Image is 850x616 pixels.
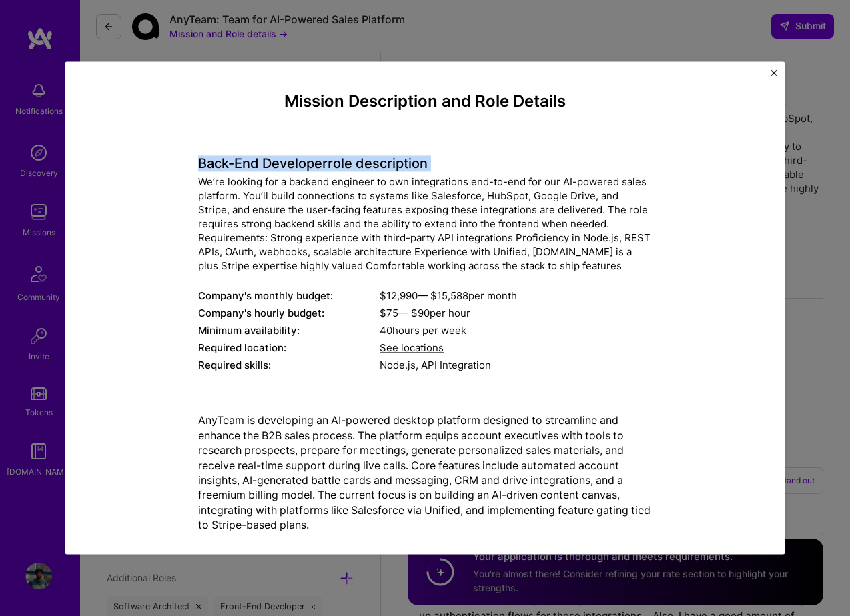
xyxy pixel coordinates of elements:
span: See locations [380,342,444,355]
div: We’re looking for a backend engineer to own integrations end-to-end for our AI-powered sales plat... [198,175,652,273]
p: AnyTeam is developing an AI-powered desktop platform designed to streamline and enhance the B2B s... [198,413,652,533]
div: Node.js, API Integration [380,359,652,373]
div: Minimum availability: [198,324,380,338]
div: Company's hourly budget: [198,307,380,321]
div: Required skills: [198,359,380,373]
button: Close [771,69,777,83]
div: 40 hours per week [380,324,652,338]
div: Company's monthly budget: [198,289,380,303]
div: $ 75 — $ 90 per hour [380,307,652,321]
div: Required location: [198,341,380,355]
h4: Back-End Developer role description [198,156,652,172]
div: $ 12,990 — $ 15,588 per month [380,289,652,303]
h4: Mission Description and Role Details [198,92,652,111]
